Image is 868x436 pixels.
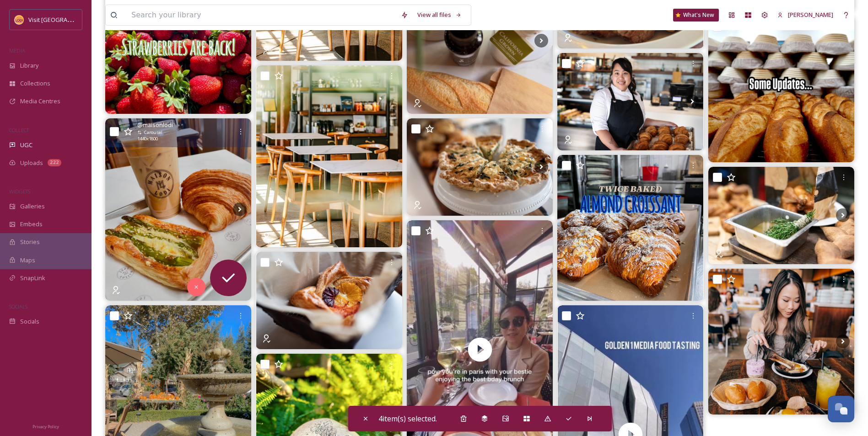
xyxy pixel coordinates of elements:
img: Pull up a chair — you’re family here! maisonlodi 📷 soula_photography #cafe #café #eatlocal #lodic... [256,65,402,248]
span: SnapLink [20,274,45,282]
button: Open Chat [828,396,854,422]
span: 4 item(s) selected. [378,413,437,424]
span: Maps [20,256,35,265]
span: Socials [20,317,39,326]
span: MEDIA [9,47,25,54]
a: [PERSON_NAME] [773,6,838,24]
img: Square%20Social%20Visit%20Lodi.png [15,15,24,24]
span: Media Centres [20,97,60,106]
span: @ maisonlodi [137,121,173,129]
div: 222 [48,159,61,166]
span: Privacy Policy [32,424,59,430]
span: 1440 x 1800 [137,136,158,142]
img: POV: Spring + Savory just got engaged and your tastebuds get an invite to the wedding! 🍃#asparagu... [105,118,251,301]
img: Some Updates… As the weather changes, so does our menu ! - NO MORE SOUP (until next fall) 🥣 - CHE... [708,16,854,162]
span: COLLECT [9,127,29,133]
a: What's New [673,9,719,21]
img: Meet Chef Anne Anne started her culinary career at San Joaquin Delta College where she graduated ... [557,53,703,150]
img: Quiche is in our niche so let’s enjoy a piece! BUTTERNUT, KALE & LEEK QUICHE Honest Acre Farm gre... [407,118,553,216]
span: SOCIALS [9,303,27,310]
input: Search your library [127,5,396,25]
span: [PERSON_NAME] [788,11,833,19]
img: Zest up your day with a delightful danish! Have you tried our Burnt Citrus Danish yet? #cafe #pat... [256,252,402,349]
span: Library [20,61,38,70]
span: Stories [20,238,40,246]
img: 🥐 Have you ever wondered what happens to our day old croissants?👀 They are repurposed into a rich... [557,155,703,301]
span: UGC [20,141,32,149]
span: Collections [20,79,50,88]
a: View all files [413,6,466,24]
span: Embeds [20,220,43,229]
span: Galleries [20,202,45,211]
img: do all you ladies look at your food the same way too?😯 ~ mini socal food dump ~ __ hii food fam, ... [708,269,854,415]
a: Privacy Policy [32,420,59,431]
img: The delicious is in the details! Did you know that herb brushing for basting elevates the flavor ... [708,167,854,264]
span: Uploads [20,159,43,167]
span: Visit [GEOGRAPHIC_DATA] [28,15,99,24]
span: WIDGETS [9,188,30,195]
span: Carousel [144,129,162,136]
